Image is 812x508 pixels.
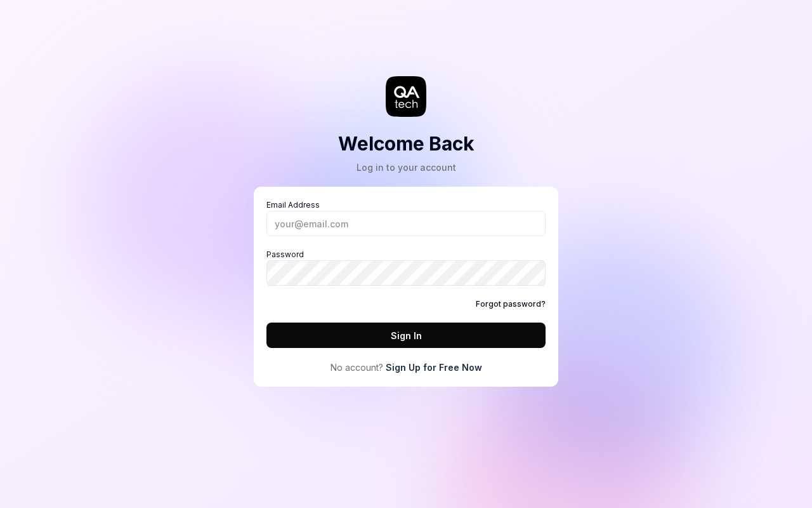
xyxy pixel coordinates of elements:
input: Password [266,260,546,286]
a: Forgot password? [476,298,546,310]
input: Email Address [266,211,546,236]
label: Email Address [266,199,546,236]
a: Sign Up for Free Now [386,361,482,374]
label: Password [266,249,546,286]
h2: Welcome Back [338,130,475,158]
span: No account? [331,361,383,374]
button: Sign In [266,323,546,348]
div: Log in to your account [338,161,475,174]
